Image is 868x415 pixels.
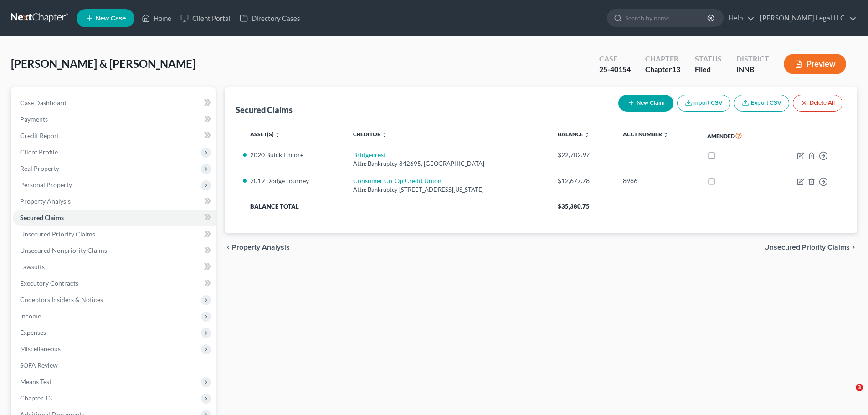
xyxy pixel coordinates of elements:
span: Payments [20,115,48,123]
div: $12,677.78 [558,176,608,185]
span: Unsecured Nonpriority Claims [20,246,107,254]
input: Search by name... [625,10,709,26]
div: Status [695,54,722,64]
i: unfold_more [275,132,280,138]
div: $22,702.97 [558,150,608,159]
a: Unsecured Priority Claims [13,226,216,242]
span: Chapter 13 [20,394,52,402]
span: Expenses [20,328,46,336]
span: [PERSON_NAME] & [PERSON_NAME] [11,57,195,70]
iframe: Intercom live chat [837,384,859,406]
span: $35,380.75 [558,203,590,210]
a: Unsecured Nonpriority Claims [13,242,216,259]
a: [PERSON_NAME] Legal LLC [755,10,857,26]
span: Miscellaneous [20,345,61,353]
span: Client Profile [20,148,58,156]
div: 25-40154 [599,64,631,75]
a: Executory Contracts [13,275,216,292]
li: 2019 Dodge Journey [250,176,339,185]
span: Personal Property [20,181,72,189]
a: Bridgecrest [353,151,386,159]
a: Directory Cases [235,10,305,26]
a: SOFA Review [13,357,216,374]
span: SOFA Review [20,361,58,369]
span: New Case [95,15,126,22]
a: Home [137,10,176,26]
li: 2020 Buick Encore [250,150,339,159]
span: Unsecured Priority Claims [20,230,95,238]
th: Amended [700,125,770,146]
div: Case [599,54,631,64]
a: Export CSV [734,95,789,112]
a: Balance unfold_more [558,131,590,138]
span: Credit Report [20,132,59,139]
button: New Claim [618,95,673,112]
button: Import CSV [677,95,730,112]
span: 3 [856,384,863,391]
span: Unsecured Priority Claims [764,244,850,251]
button: Unsecured Priority Claims chevron_right [764,244,857,251]
i: unfold_more [382,132,387,138]
span: Lawsuits [20,263,45,271]
a: Consumer Co-Op Credit Union [353,177,442,184]
a: Help [724,10,755,26]
div: Attn: Bankruptcy 842695, [GEOGRAPHIC_DATA] [353,159,543,168]
a: Asset(s) unfold_more [250,131,280,138]
div: Chapter [645,64,680,75]
div: Chapter [645,54,680,64]
button: Preview [784,54,846,74]
i: chevron_left [225,244,232,251]
div: Filed [695,64,722,75]
span: Means Test [20,378,51,385]
div: INNB [736,64,769,75]
a: Creditor unfold_more [353,131,387,138]
a: Lawsuits [13,259,216,275]
div: 8986 [623,176,693,185]
span: Executory Contracts [20,279,78,287]
a: Case Dashboard [13,95,216,111]
a: Acct Number unfold_more [623,131,668,138]
button: Delete All [793,95,842,112]
i: unfold_more [584,132,590,138]
a: Property Analysis [13,193,216,210]
button: chevron_left Property Analysis [225,244,290,251]
span: Secured Claims [20,214,64,221]
div: Attn: Bankruptcy [STREET_ADDRESS][US_STATE] [353,185,543,194]
a: Client Portal [176,10,235,26]
a: Payments [13,111,216,128]
i: unfold_more [663,132,668,138]
span: Case Dashboard [20,99,67,107]
a: Credit Report [13,128,216,144]
span: Real Property [20,164,59,172]
span: Property Analysis [232,244,290,251]
span: Codebtors Insiders & Notices [20,296,103,303]
div: Secured Claims [236,104,293,115]
div: District [736,54,769,64]
i: chevron_right [850,244,857,251]
span: Income [20,312,41,320]
a: Secured Claims [13,210,216,226]
span: 13 [672,65,680,73]
span: Property Analysis [20,197,71,205]
th: Balance Total [243,198,550,215]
